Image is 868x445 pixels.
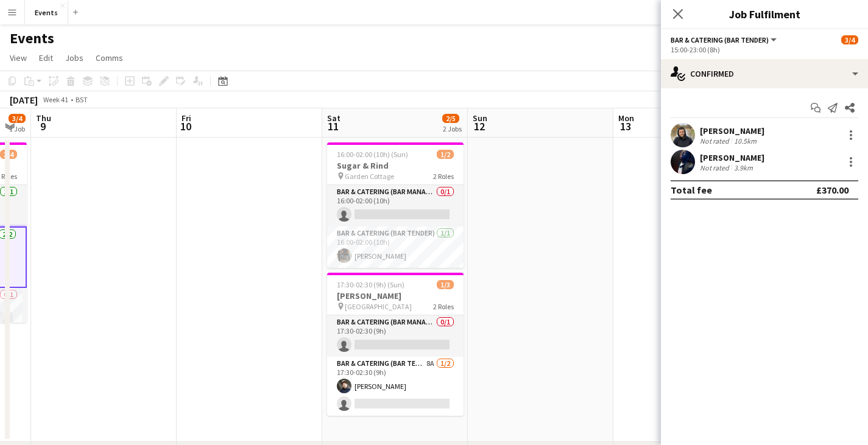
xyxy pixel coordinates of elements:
[65,52,83,63] span: Jobs
[10,94,38,106] div: [DATE]
[671,35,769,44] span: Bar & Catering (Bar Tender)
[841,35,858,44] span: 3/4
[10,52,27,63] span: View
[700,163,732,172] div: Not rated
[5,50,32,66] a: View
[34,50,58,66] a: Edit
[816,184,849,196] div: £370.00
[671,35,778,44] button: Bar & Catering (Bar Tender)
[671,45,858,54] div: 15:00-23:00 (8h)
[732,163,755,172] div: 3.9km
[96,52,123,63] span: Comms
[700,152,764,163] div: [PERSON_NAME]
[661,59,868,88] div: Confirmed
[700,125,764,136] div: [PERSON_NAME]
[25,1,68,24] button: Events
[60,50,88,66] a: Jobs
[76,95,88,104] div: BST
[732,136,759,145] div: 10.5km
[91,50,128,66] a: Comms
[671,184,712,196] div: Total fee
[700,136,732,145] div: Not rated
[661,6,868,22] h3: Job Fulfilment
[40,95,71,104] span: Week 41
[39,52,53,63] span: Edit
[10,29,54,47] h1: Events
